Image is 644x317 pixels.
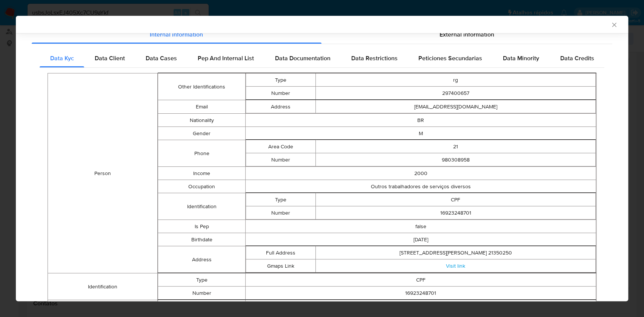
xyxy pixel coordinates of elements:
td: [STREET_ADDRESS][PERSON_NAME] 21350250 [316,246,596,259]
td: Area Code [246,140,316,153]
td: Identification [158,193,245,220]
span: Data Kyc [50,54,74,62]
td: Income [158,167,245,180]
td: 297400657 [316,87,596,100]
td: rg [316,73,596,87]
td: Address [158,246,245,273]
td: Occupation [158,180,245,193]
td: Full Address [246,246,316,259]
td: Identification [48,273,158,300]
div: Detailed internal info [40,49,604,67]
td: Number [246,87,316,100]
div: Detailed info [32,26,612,44]
span: Pep And Internal List [198,54,254,62]
td: Type [246,73,316,87]
a: Visit link [446,262,465,270]
td: CPF [246,273,596,287]
td: Type [246,193,316,206]
td: 16923248701 [246,287,596,300]
td: 2000 [246,167,596,180]
span: Internal information [150,30,203,39]
span: Peticiones Secundarias [418,54,482,62]
button: Fechar a janela [610,21,617,28]
td: Birthdate [158,233,245,246]
td: false [246,220,596,233]
td: CPF [316,193,596,206]
td: 16923248701 [316,206,596,219]
td: Gmaps Link [246,259,316,273]
td: Phone [158,140,245,167]
td: Number [246,206,316,219]
span: Data Documentation [275,54,330,62]
td: [DATE] [246,233,596,246]
span: Data Credits [560,54,594,62]
td: Type [158,273,245,287]
td: M [246,127,596,140]
td: Gender [158,127,245,140]
td: Address [246,100,316,113]
td: [EMAIL_ADDRESS][DOMAIN_NAME] [316,100,596,113]
td: Other Identifications [158,73,245,100]
span: Data Restrictions [351,54,398,62]
span: Data Cases [146,54,177,62]
span: Data Minority [503,54,539,62]
td: BR [246,114,596,127]
td: Nationality [158,114,245,127]
td: Preferred Full [158,300,245,313]
td: Number [246,153,316,166]
td: Is Pep [158,220,245,233]
td: Outros trabalhadores de serviços diversos [246,180,596,193]
div: closure-recommendation-modal [16,16,628,301]
span: Data Client [95,54,125,62]
td: Number [158,287,245,300]
td: 980308958 [316,153,596,166]
td: 21 [316,140,596,153]
td: Person [48,73,158,273]
td: [PERSON_NAME] [246,300,596,313]
td: Email [158,100,245,114]
span: External information [440,30,494,39]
